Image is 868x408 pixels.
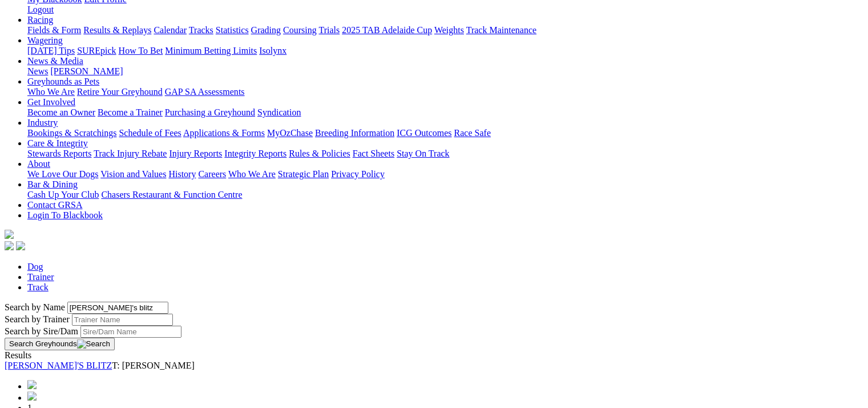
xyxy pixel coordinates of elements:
[267,128,313,138] a: MyOzChase
[27,118,58,127] a: Industry
[331,169,385,179] a: Privacy Policy
[27,5,54,14] a: Logout
[27,149,863,159] div: Care & Integrity
[5,326,78,336] label: Search by Sire/Dam
[397,149,449,158] a: Stay On Track
[119,128,181,138] a: Schedule of Fees
[67,302,168,314] input: Search by Greyhound name
[165,87,245,97] a: GAP SA Assessments
[318,25,340,35] a: Trials
[27,138,88,148] a: Care & Integrity
[5,361,863,371] div: T: [PERSON_NAME]
[27,66,48,76] a: News
[315,128,394,138] a: Breeding Information
[27,25,863,35] div: Racing
[27,66,863,77] div: News & Media
[353,149,394,158] a: Fact Sheets
[50,66,123,76] a: [PERSON_NAME]
[77,46,116,55] a: SUREpick
[5,361,112,370] a: [PERSON_NAME]'S BLITZ
[27,97,75,107] a: Get Involved
[27,107,95,117] a: Become an Owner
[27,169,863,179] div: About
[77,87,163,97] a: Retire Your Greyhound
[27,391,37,401] img: chevron-left-pager-blue.svg
[5,350,863,361] div: Results
[27,56,83,66] a: News & Media
[5,302,65,312] label: Search by Name
[5,314,70,324] label: Search by Trainer
[183,128,265,138] a: Applications & Forms
[224,149,286,158] a: Integrity Reports
[72,314,173,326] input: Search by Trainer name
[16,241,25,250] img: twitter.svg
[27,87,863,97] div: Greyhounds as Pets
[27,77,99,86] a: Greyhounds as Pets
[278,169,329,179] a: Strategic Plan
[119,46,163,55] a: How To Bet
[169,149,222,158] a: Injury Reports
[98,107,163,117] a: Become a Trainer
[27,46,863,56] div: Wagering
[27,210,103,220] a: Login To Blackbook
[289,149,350,158] a: Rules & Policies
[168,169,196,179] a: History
[27,15,53,25] a: Racing
[165,107,255,117] a: Purchasing a Greyhound
[77,339,110,349] img: Search
[27,128,116,138] a: Bookings & Scratchings
[397,128,451,138] a: ICG Outcomes
[454,128,490,138] a: Race Safe
[228,169,276,179] a: Who We Are
[27,380,37,389] img: chevrons-left-pager-blue.svg
[83,25,151,35] a: Results & Replays
[94,149,167,158] a: Track Injury Rebate
[101,190,242,199] a: Chasers Restaurant & Function Centre
[27,87,75,97] a: Who We Are
[27,262,43,271] a: Dog
[27,25,81,35] a: Fields & Form
[189,25,213,35] a: Tracks
[466,25,536,35] a: Track Maintenance
[27,35,63,45] a: Wagering
[165,46,257,55] a: Minimum Betting Limits
[154,25,187,35] a: Calendar
[27,128,863,138] div: Industry
[27,149,91,158] a: Stewards Reports
[27,282,49,292] a: Track
[198,169,226,179] a: Careers
[259,46,286,55] a: Isolynx
[27,107,863,118] div: Get Involved
[27,190,863,200] div: Bar & Dining
[80,326,181,338] input: Search by Sire/Dam name
[342,25,432,35] a: 2025 TAB Adelaide Cup
[27,159,50,169] a: About
[257,107,301,117] a: Syndication
[27,190,99,199] a: Cash Up Your Club
[5,230,14,239] img: logo-grsa-white.png
[216,25,249,35] a: Statistics
[434,25,464,35] a: Weights
[251,25,281,35] a: Grading
[5,241,14,250] img: facebook.svg
[27,179,78,189] a: Bar & Dining
[27,200,82,210] a: Contact GRSA
[5,338,115,350] button: Search Greyhounds
[283,25,317,35] a: Coursing
[100,169,166,179] a: Vision and Values
[27,46,75,55] a: [DATE] Tips
[27,169,98,179] a: We Love Our Dogs
[27,272,54,282] a: Trainer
